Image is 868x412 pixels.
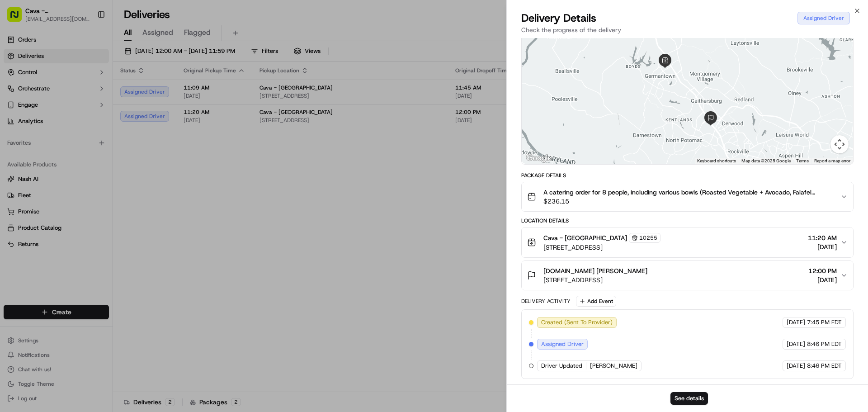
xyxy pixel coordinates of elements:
[787,340,805,348] span: [DATE]
[140,116,165,127] button: See all
[670,392,708,405] button: See details
[85,202,145,211] span: API Documentation
[98,140,101,147] span: •
[521,298,571,305] div: Delivery Activity
[807,362,842,370] span: 8:46 PM EDT
[543,275,647,284] span: [STREET_ADDRESS]
[808,233,837,242] span: 11:20 AM
[521,25,854,34] p: Check the progress of the delivery
[28,140,96,147] span: Wisdom [PERSON_NAME]
[9,156,24,170] img: Grace Nketiah
[814,158,850,163] a: Report a map error
[543,233,627,242] span: Cava - [GEOGRAPHIC_DATA]
[522,227,853,257] button: Cava - [GEOGRAPHIC_DATA]10255[STREET_ADDRESS]11:20 AM[DATE]
[787,362,805,370] span: [DATE]
[543,188,833,197] span: A catering order for 8 people, including various bowls (Roasted Vegetable + Avocado, Falafel Crun...
[808,266,837,275] span: 12:00 PM
[522,261,853,290] button: [DOMAIN_NAME] [PERSON_NAME][STREET_ADDRESS]12:00 PM[DATE]
[807,318,842,327] span: 7:45 PM EDT
[9,132,24,149] img: Wisdom Oko
[5,199,73,215] a: 📗Knowledge Base
[103,140,122,147] span: [DATE]
[787,318,805,327] span: [DATE]
[76,203,84,210] div: 💻
[830,135,849,153] button: Map camera controls
[808,275,837,284] span: [DATE]
[9,36,165,51] p: Welcome 👋
[18,165,25,172] img: 1736555255976-a54dd68f-1ca7-489b-9aae-adbdc363a1c4
[18,141,25,148] img: 1736555255976-a54dd68f-1ca7-489b-9aae-adbdc363a1c4
[741,158,791,163] span: Map data ©2025 Google
[524,152,554,164] img: Google
[9,9,27,27] img: Nash
[80,165,99,172] span: [DATE]
[9,86,25,103] img: 1736555255976-a54dd68f-1ca7-489b-9aae-adbdc363a1c4
[75,165,78,172] span: •
[90,224,109,231] span: Pylon
[521,217,854,224] div: Location Details
[796,158,809,163] a: Terms (opens in new tab)
[522,182,853,211] button: A catering order for 8 people, including various bowls (Roasted Vegetable + Avocado, Falafel Crun...
[19,86,35,103] img: 8571987876998_91fb9ceb93ad5c398215_72.jpg
[521,11,596,25] span: Delivery Details
[18,202,69,211] span: Knowledge Base
[73,199,149,215] a: 💻API Documentation
[64,224,109,231] a: Powered byPylon
[9,203,16,210] div: 📗
[541,318,613,327] span: Created (Sent To Provider)
[24,58,163,68] input: Got a question? Start typing here...
[541,362,582,370] span: Driver Updated
[543,243,660,252] span: [STREET_ADDRESS]
[41,95,124,103] div: We're available if you need us!
[697,158,736,164] button: Keyboard shortcuts
[576,296,616,307] button: Add Event
[543,197,833,206] span: $236.15
[521,172,854,179] div: Package Details
[41,86,148,95] div: Start new chat
[808,242,837,251] span: [DATE]
[639,234,657,242] span: 10255
[543,266,647,275] span: [DOMAIN_NAME] [PERSON_NAME]
[807,340,842,348] span: 8:46 PM EDT
[590,362,637,370] span: [PERSON_NAME]
[524,152,554,164] a: Open this area in Google Maps (opens a new window)
[541,340,584,348] span: Assigned Driver
[9,118,61,125] div: Past conversations
[154,89,165,100] button: Start new chat
[28,165,73,172] span: [PERSON_NAME]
